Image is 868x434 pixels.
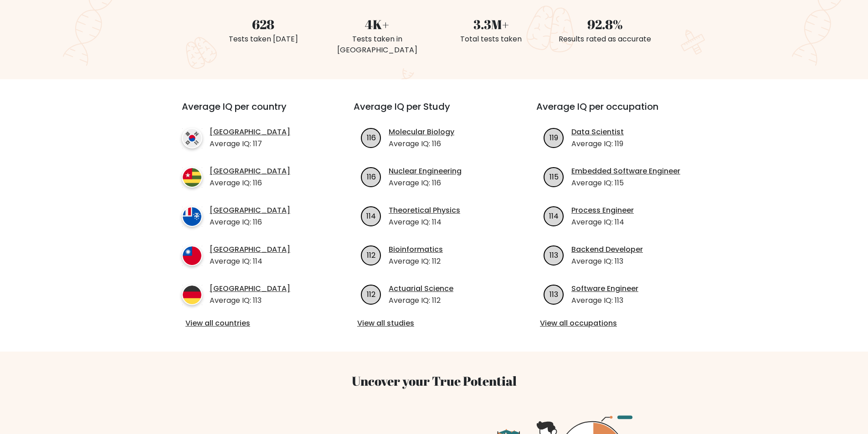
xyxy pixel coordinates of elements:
text: 112 [367,250,375,260]
text: 112 [367,289,375,299]
text: 116 [367,132,376,143]
p: Average IQ: 112 [389,295,453,306]
p: Average IQ: 116 [210,178,290,189]
text: 113 [550,289,558,299]
div: 4K+ [326,15,429,34]
a: Backend Developer [571,244,643,255]
p: Average IQ: 117 [210,138,290,149]
img: country [182,167,202,188]
text: 116 [367,171,376,182]
div: Results rated as accurate [554,34,657,45]
a: [GEOGRAPHIC_DATA] [210,244,290,255]
img: country [182,128,202,148]
a: Molecular Biology [389,127,454,138]
p: Average IQ: 115 [571,178,680,189]
text: 114 [366,210,376,221]
a: Process Engineer [571,205,634,216]
div: Tests taken [DATE] [212,34,315,45]
div: Total tests taken [440,34,543,45]
a: [GEOGRAPHIC_DATA] [210,205,290,216]
a: [GEOGRAPHIC_DATA] [210,166,290,177]
p: Average IQ: 119 [571,138,624,149]
a: [GEOGRAPHIC_DATA] [210,127,290,138]
p: Average IQ: 116 [389,178,462,189]
a: Actuarial Science [389,283,453,294]
p: Average IQ: 114 [571,217,634,228]
text: 119 [550,132,558,143]
p: Average IQ: 114 [389,217,460,228]
a: View all occupations [540,318,693,329]
a: Theoretical Physics [389,205,460,216]
p: Average IQ: 113 [571,256,643,267]
p: Average IQ: 116 [210,217,290,228]
h3: Average IQ per country [182,101,321,123]
p: Average IQ: 114 [210,256,290,267]
h3: Average IQ per occupation [536,101,697,123]
text: 114 [549,210,559,221]
img: country [182,206,202,227]
div: 628 [212,15,315,34]
img: country [182,285,202,305]
p: Average IQ: 116 [389,138,454,149]
p: Average IQ: 112 [389,256,443,267]
div: 3.3M+ [440,15,543,34]
text: 115 [550,171,559,182]
a: [GEOGRAPHIC_DATA] [210,283,290,294]
text: 113 [550,250,558,260]
a: Software Engineer [571,283,638,294]
p: Average IQ: 113 [210,295,290,306]
a: Nuclear Engineering [389,166,462,177]
a: View all countries [185,318,317,329]
a: Embedded Software Engineer [571,166,680,177]
h3: Uncover your True Potential [139,373,729,389]
img: country [182,245,202,266]
a: Data Scientist [571,127,624,138]
h3: Average IQ per Study [354,101,514,123]
div: Tests taken in [GEOGRAPHIC_DATA] [326,34,429,56]
div: 92.8% [554,15,657,34]
p: Average IQ: 113 [571,295,638,306]
a: View all studies [357,318,511,329]
a: Bioinformatics [389,244,443,255]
